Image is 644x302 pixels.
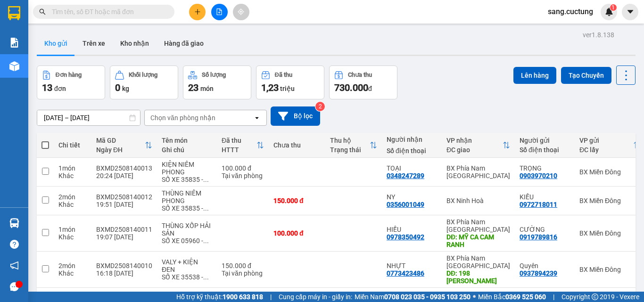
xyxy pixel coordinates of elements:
div: Ghi chú [162,146,212,154]
div: 0937894239 [520,269,557,277]
div: 0773423486 [387,269,424,277]
div: Tại văn phòng [222,172,264,180]
button: plus [189,4,206,20]
span: sang.cuctung [540,6,601,17]
button: Trên xe [75,32,113,55]
div: BX Phía Nam [GEOGRAPHIC_DATA] [446,218,510,233]
img: logo-vxr [8,6,20,20]
button: Đã thu1,23 triệu [256,65,324,99]
strong: 0369 525 060 [505,293,546,301]
input: Select a date range. [37,110,140,125]
span: Miền Nam [355,292,471,302]
button: Kho gửi [37,32,75,55]
th: Toggle SortBy [217,133,269,158]
div: Trạng thái [330,146,370,154]
div: 19:51 [DATE] [96,201,152,208]
div: 1 món [58,226,87,233]
div: Tại văn phòng [222,269,264,277]
div: 1 món [58,164,87,172]
span: caret-down [626,8,635,16]
div: 0903970210 [520,172,557,180]
div: BX Miền Đông [579,229,641,237]
button: Đơn hàng13đơn [37,65,105,99]
div: VALY + KIỆN ĐEN [162,258,212,273]
div: NY [387,193,437,201]
th: Toggle SortBy [91,133,157,158]
img: solution-icon [9,38,19,48]
span: ⚪️ [473,295,476,299]
div: SỐ XE 05960 - 0976300665 [162,237,212,245]
div: Khác [58,172,87,180]
div: HTTT [222,146,256,154]
span: | [553,292,554,302]
div: 0919789816 [520,233,557,241]
button: aim [233,4,249,20]
div: SỐ XE 35538 - 0918890605 [162,273,212,281]
div: SỐ XE 35835 - 0706002745 [162,176,212,183]
button: Bộ lọc [271,106,320,126]
div: Khác [58,269,87,277]
img: icon-new-feature [605,8,613,16]
span: message [10,282,19,291]
div: 0978350492 [387,233,424,241]
li: VP VP [GEOGRAPHIC_DATA] xe Limousine [65,40,125,71]
div: 150.000 đ [222,262,264,269]
div: 2 món [58,193,87,201]
div: 100.000 đ [222,164,264,172]
div: Số điện thoại [520,146,570,154]
div: Chưa thu [348,72,372,78]
span: Cung cấp máy in - giấy in: [279,292,352,302]
div: Số lượng [202,72,226,78]
div: DĐ: MỸ CA CAM RANH [446,233,510,248]
div: BX Phía Nam [GEOGRAPHIC_DATA] [446,164,510,180]
div: SỐ XE 35835 - 0706002745 [162,204,212,212]
strong: 0708 023 035 - 0935 103 250 [384,293,471,301]
div: Người gửi [520,137,570,144]
div: BXMD2508140013 [96,164,152,172]
strong: 1900 633 818 [223,293,263,301]
div: Khối lượng [129,72,157,78]
div: Mã GD [96,137,145,144]
span: | [270,292,272,302]
svg: open [253,114,261,122]
div: CƯỜNG [520,226,570,233]
span: đơn [54,85,66,92]
div: 0972718011 [520,201,557,208]
div: THÙNG NIÊM PHONG [162,189,212,204]
div: 20:24 [DATE] [96,172,152,180]
span: aim [238,8,244,15]
div: BXMD2508140012 [96,193,152,201]
span: đ [368,85,372,92]
span: search [39,8,46,15]
span: notification [10,261,19,270]
button: caret-down [622,4,638,20]
div: Chọn văn phòng nhận [150,113,215,122]
div: Thu hộ [330,137,370,144]
img: warehouse-icon [9,61,19,71]
div: KIỆN NIÊM PHONG [162,161,212,176]
span: 1,23 [261,82,279,93]
span: kg [122,85,129,92]
div: Người nhận [387,136,437,143]
div: 19:07 [DATE] [96,233,152,241]
button: Chưa thu730.000đ [329,65,397,99]
li: VP BX Miền Đông [5,40,65,50]
img: warehouse-icon [9,218,19,228]
div: DĐ: 198 NGÔ GIA TỰ [446,269,510,285]
div: Chưa thu [273,141,321,149]
button: Khối lượng0kg [110,65,178,99]
div: TRỌNG [520,164,570,172]
span: 23 [188,82,198,93]
div: BX Ninh Hoà [446,197,510,204]
span: ... [203,204,209,212]
li: Cúc Tùng [5,5,137,23]
span: món [200,85,214,92]
button: file-add [211,4,228,20]
span: ... [203,273,209,281]
span: file-add [216,8,223,15]
div: Đã thu [275,72,292,78]
button: Lên hàng [513,67,556,84]
th: Toggle SortBy [325,133,382,158]
div: Số điện thoại [387,147,437,155]
button: Kho nhận [113,32,157,55]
